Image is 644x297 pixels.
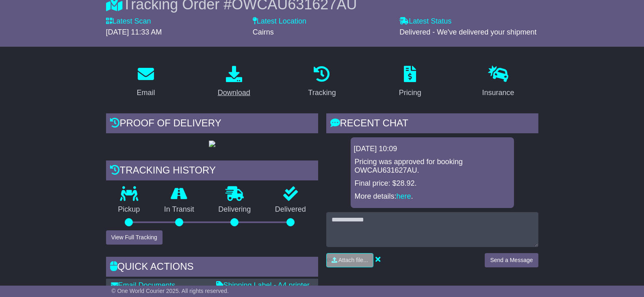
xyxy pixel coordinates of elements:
[106,257,318,279] div: Quick Actions
[399,28,536,36] span: Delivered - We've delivered your shipment
[399,87,421,98] div: Pricing
[111,281,176,289] a: Email Documents
[263,205,318,214] p: Delivered
[355,158,510,175] p: Pricing was approved for booking OWCAU631627AU.
[106,28,162,36] span: [DATE] 11:33 AM
[137,87,155,98] div: Email
[399,17,451,26] label: Latest Status
[131,63,160,101] a: Email
[253,17,306,26] label: Latest Location
[106,205,152,214] p: Pickup
[394,63,427,101] a: Pricing
[303,63,341,101] a: Tracking
[355,192,510,201] p: More details: .
[218,87,250,98] div: Download
[106,17,151,26] label: Latest Scan
[477,63,520,101] a: Insurance
[216,281,310,289] a: Shipping Label - A4 printer
[106,230,163,245] button: View Full Tracking
[485,253,538,267] button: Send a Message
[106,113,318,135] div: Proof of Delivery
[212,63,256,101] a: Download
[326,113,538,135] div: RECENT CHAT
[209,141,215,147] img: GetPodImage
[253,28,274,36] span: Cairns
[355,179,510,188] p: Final price: $28.92.
[354,145,511,154] div: [DATE] 10:09
[206,205,263,214] p: Delivering
[106,160,318,182] div: Tracking history
[397,192,411,200] a: here
[111,288,229,294] span: © One World Courier 2025. All rights reserved.
[152,205,206,214] p: In Transit
[308,87,336,98] div: Tracking
[482,87,514,98] div: Insurance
